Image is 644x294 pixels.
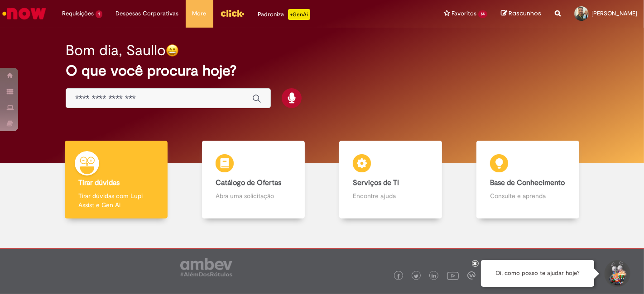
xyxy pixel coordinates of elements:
span: 14 [478,10,487,18]
img: logo_footer_linkedin.png [432,274,436,279]
img: happy-face.png [166,44,179,57]
b: Base de Conhecimento [490,178,565,187]
img: click_logo_yellow_360x200.png [220,6,245,20]
p: +GenAi [288,9,310,20]
b: Serviços de TI [353,178,399,187]
img: logo_footer_twitter.png [414,274,418,279]
div: Padroniza [258,9,310,20]
p: Encontre ajuda [353,191,429,200]
p: Tirar dúvidas com Lupi Assist e Gen Ai [78,191,154,209]
b: Catálogo de Ofertas [216,178,281,187]
button: Iniciar Conversa de Suporte [603,260,630,287]
img: ServiceNow [1,5,48,23]
span: [PERSON_NAME] [591,9,637,17]
a: Serviços de TI Encontre ajuda [322,141,459,219]
a: Rascunhos [501,9,541,18]
a: Catálogo de Ofertas Abra uma solicitação [185,141,322,219]
span: Requisições [62,9,94,18]
img: logo_footer_ambev_rotulo_gray.png [180,258,232,276]
a: Tirar dúvidas Tirar dúvidas com Lupi Assist e Gen Ai [48,141,185,219]
img: logo_footer_workplace.png [467,271,476,280]
a: Base de Conhecimento Consulte e aprenda [459,141,596,219]
h2: O que você procura hoje? [66,63,578,79]
span: 1 [96,10,102,18]
p: Consulte e aprenda [490,191,566,200]
img: logo_footer_youtube.png [447,270,459,281]
img: logo_footer_facebook.png [396,274,401,279]
div: Oi, como posso te ajudar hoje? [481,260,594,287]
span: Favoritos [452,9,476,18]
span: Despesas Corporativas [116,9,179,18]
h2: Bom dia, Saullo [66,43,166,58]
p: Abra uma solicitação [216,191,292,200]
span: More [192,9,207,18]
span: Rascunhos [509,9,541,18]
b: Tirar dúvidas [78,178,120,187]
